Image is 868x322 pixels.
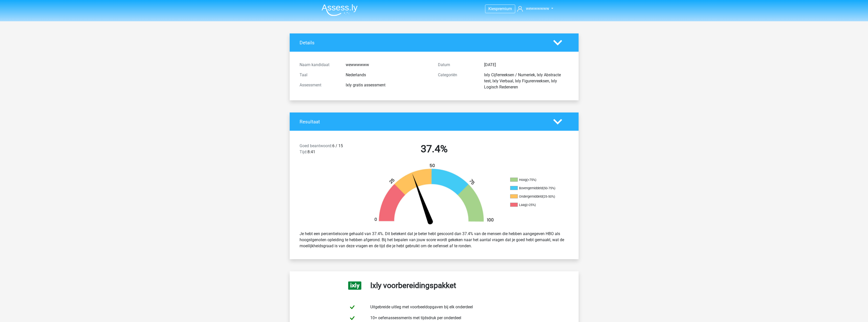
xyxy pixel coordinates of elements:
[510,203,561,207] li: Laag
[342,72,434,78] div: Nederlands
[510,194,561,199] li: Ondergemiddeld
[300,149,307,154] span: Tijd:
[300,119,546,125] h4: Resultaat
[342,62,434,68] div: wewwwwww
[300,40,546,46] h4: Details
[480,62,572,68] div: [DATE]
[496,6,512,11] span: premium
[296,72,342,78] div: Taal
[369,143,500,155] h2: 37.4%
[543,186,555,190] div: (50-75%)
[296,82,342,88] div: Assessment
[526,203,536,207] div: (<25%)
[488,6,496,11] span: Kies
[296,229,572,251] div: Je hebt een percentielscore gehaald van 37.4%. Dit betekent dat je beter hebt gescoord dan 37.4% ...
[510,178,561,182] li: Hoog
[300,143,332,148] span: Goed beantwoord:
[434,62,480,68] div: Datum
[434,72,480,90] div: Categoriën
[296,62,342,68] div: Naam kandidaat
[510,186,561,191] li: Bovengemiddeld
[527,178,536,182] div: (>75%)
[515,6,551,12] a: wewwwwww
[480,72,572,90] div: Ixly Cijferreeksen / Numeriek, Ixly Abstracte test, Ixly Verbaal, Ixly Figurenreeksen, Ixly Logis...
[342,82,434,88] div: Ixly gratis assessment
[322,4,358,16] img: Assessly
[543,195,555,198] div: (25-50%)
[366,163,503,227] img: 37.6954ec9c0e6e.png
[485,5,515,12] a: Kiespremium
[296,143,365,157] div: 6 / 15 8:41
[526,6,549,11] span: wewwwwww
